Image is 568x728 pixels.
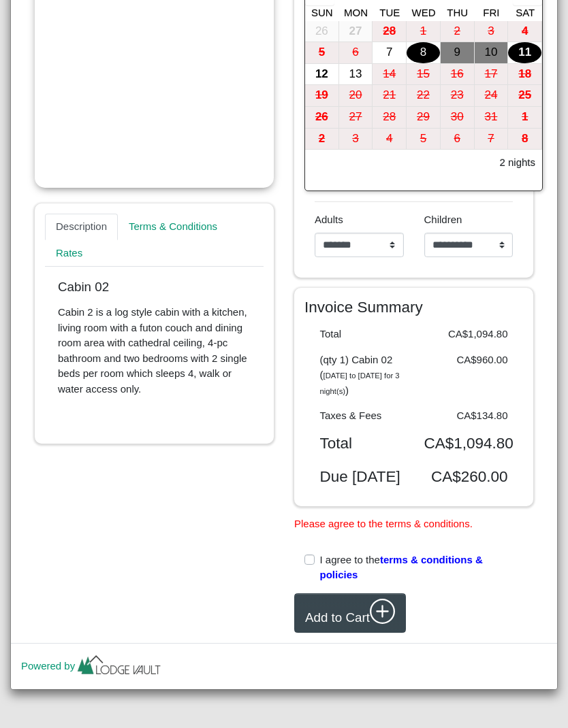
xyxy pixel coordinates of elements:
[475,107,509,129] button: 31
[75,652,163,682] img: lv-small.ca335149.png
[475,42,509,64] button: 10
[508,85,542,107] button: 25
[339,85,373,107] button: 20
[508,107,541,128] div: 1
[441,107,474,128] div: 30
[414,467,518,486] div: CA$260.00
[320,554,486,581] span: terms & conditions & policies
[373,21,406,42] div: 28
[441,64,474,85] div: 16
[508,42,541,63] div: 11
[424,214,462,225] span: Children
[441,64,475,86] button: 16
[407,42,440,63] div: 8
[294,593,406,633] button: Add to Cartplus circle
[407,107,440,128] div: 29
[508,129,542,150] button: 8
[370,599,396,625] svg: plus circle
[294,516,533,532] li: Please agree to the terms & conditions.
[373,85,407,107] button: 21
[407,21,440,42] div: 1
[304,298,523,316] h4: Invoice Summary
[339,64,373,85] div: 13
[412,7,436,18] span: Wed
[407,42,441,64] button: 8
[441,42,475,64] button: 9
[310,327,414,342] div: Total
[311,7,333,18] span: Sun
[508,42,542,64] button: 11
[373,129,407,150] button: 4
[508,21,541,42] div: 4
[305,21,339,43] button: 26
[475,64,508,85] div: 17
[310,467,414,486] div: Due [DATE]
[441,107,475,129] button: 30
[407,64,441,86] button: 15
[508,64,542,86] button: 18
[339,21,373,42] div: 27
[441,21,474,42] div: 2
[441,85,475,107] button: 23
[475,42,508,63] div: 10
[320,552,524,583] label: I agree to the
[305,107,339,129] button: 26
[310,352,414,399] div: (qty 1) Cabin 02 ( )
[475,129,508,150] div: 7
[339,107,373,129] button: 27
[305,42,338,63] div: 5
[379,7,400,18] span: Tue
[441,85,474,106] div: 23
[373,42,407,64] button: 7
[339,85,373,106] div: 20
[373,21,407,43] button: 28
[373,129,406,150] div: 4
[305,64,339,86] button: 12
[441,129,475,150] button: 6
[475,129,509,150] button: 7
[373,64,406,85] div: 14
[407,129,440,150] div: 5
[373,42,406,63] div: 7
[483,7,499,18] span: Fri
[339,129,373,150] div: 3
[305,21,338,42] div: 26
[339,129,373,150] button: 3
[339,107,373,128] div: 27
[373,85,406,106] div: 21
[305,129,339,150] button: 2
[315,214,343,225] span: Adults
[508,21,542,43] button: 4
[407,21,441,43] button: 1
[407,85,440,106] div: 22
[441,42,474,63] div: 9
[475,85,509,107] button: 24
[414,434,518,452] div: CA$1,094.80
[516,7,535,18] span: Sat
[407,64,440,85] div: 15
[508,129,541,150] div: 8
[447,7,468,18] span: Thu
[475,21,508,42] div: 3
[441,21,475,43] button: 2
[499,156,535,169] h6: 2 nights
[508,64,541,85] div: 18
[339,21,373,43] button: 27
[373,107,407,129] button: 28
[339,64,373,86] button: 13
[407,129,441,150] button: 5
[508,85,541,106] div: 25
[118,214,228,241] a: Terms & Conditions
[305,129,338,150] div: 2
[58,280,251,295] p: Cabin 02
[414,352,518,399] div: CA$960.00
[407,85,441,107] button: 22
[475,21,509,43] button: 3
[475,85,508,106] div: 24
[305,42,339,64] button: 5
[475,64,509,86] button: 17
[305,85,339,107] button: 19
[21,660,163,672] a: Powered by
[320,371,400,395] i: [DATE] to [DATE] for 3 night(s)
[339,42,373,63] div: 6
